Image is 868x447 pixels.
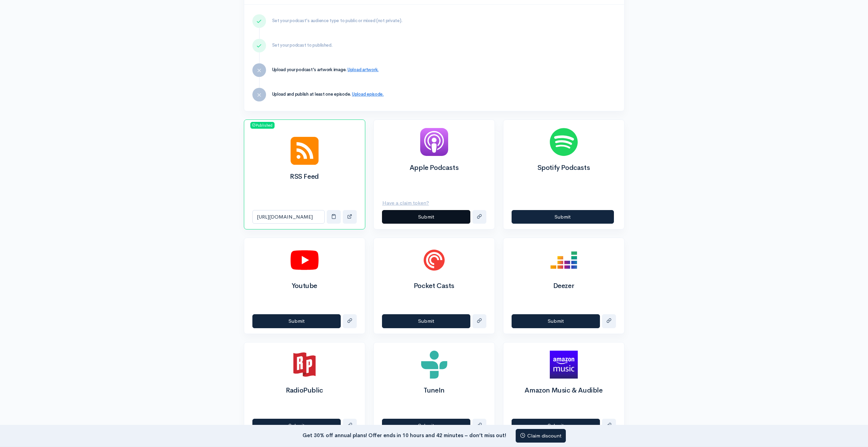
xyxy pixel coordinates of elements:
span: Set your podcast to published. [272,42,333,48]
h2: RadioPublic [252,387,357,394]
input: RSS Feed link [252,210,325,224]
a: Upload artwork. [348,67,379,73]
a: Upload episode. [352,91,384,97]
button: Submit [382,210,470,224]
img: Spotify Podcasts logo [550,128,578,156]
button: Submit [252,419,341,433]
span: Upload and publish at least one episode. [272,91,351,97]
img: RadioPublic logo [291,351,319,379]
strong: Get 30% off annual plans! Offer ends in 10 hours and 42 minutes – don’t miss out! [303,432,506,438]
button: Submit [382,419,470,433]
h2: RSS Feed [252,173,357,180]
h2: Deezer [512,282,616,290]
span: Upload your podcast's artwork image. [272,67,347,73]
h2: TuneIn [382,387,486,394]
span: Set your podcast's audience type to public or mixed (not private). [272,18,402,23]
span: Published [250,122,275,129]
h2: Spotify Podcasts [512,164,616,172]
img: Amazon Music & Audible logo [550,351,578,379]
button: Submit [512,314,600,328]
button: Submit [252,314,341,328]
img: TuneIn logo [420,351,448,379]
h2: Pocket Casts [382,282,486,290]
h2: Apple Podcasts [382,164,486,172]
button: Have a claim token? [382,196,433,210]
img: Apple Podcasts logo [420,128,448,156]
button: Submit [382,314,470,328]
img: Deezer logo [550,246,578,274]
img: Youtube logo [291,246,319,274]
a: Claim discount [516,429,566,443]
button: Submit [512,419,600,433]
h2: Youtube [252,282,357,290]
img: RSS Feed logo [291,137,319,165]
button: Submit [512,210,614,224]
h2: Amazon Music & Audible [512,387,616,394]
img: Pocket Casts logo [420,246,448,274]
u: Have a claim token? [382,199,429,206]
